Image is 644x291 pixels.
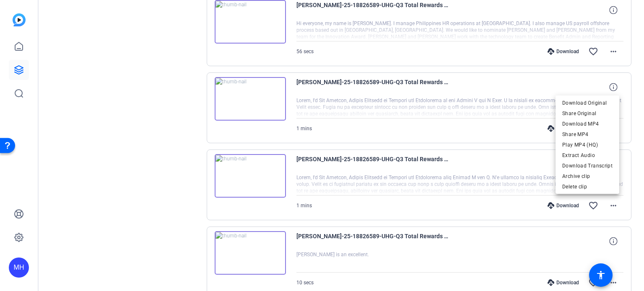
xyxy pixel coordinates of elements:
[562,150,613,160] span: Extract Audio
[562,98,613,108] span: Download Original
[562,129,613,139] span: Share MP4
[562,160,613,170] span: Download Transcript
[562,139,613,149] span: Play MP4 (HQ)
[562,171,613,181] span: Archive clip
[562,118,613,129] span: Download MP4
[562,181,613,191] span: Delete clip
[562,108,613,118] span: Share Original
